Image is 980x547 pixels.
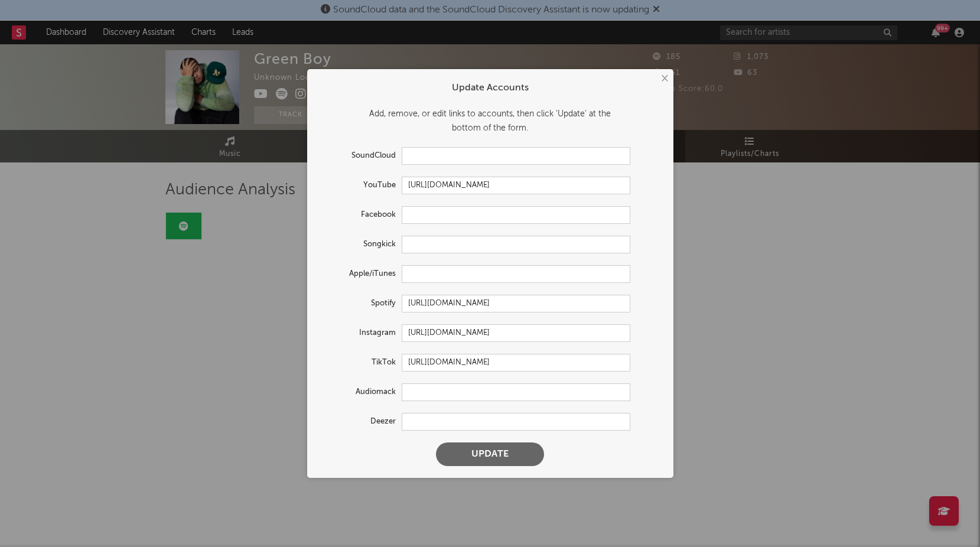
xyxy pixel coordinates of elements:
[436,442,544,466] button: Update
[319,385,402,399] label: Audiomack
[319,107,662,135] div: Add, remove, or edit links to accounts, then click 'Update' at the bottom of the form.
[319,149,402,163] label: SoundCloud
[319,208,402,222] label: Facebook
[319,81,662,95] div: Update Accounts
[319,415,402,429] label: Deezer
[319,297,402,311] label: Spotify
[319,237,402,252] label: Songkick
[319,267,402,281] label: Apple/iTunes
[319,356,402,370] label: TikTok
[319,178,402,193] label: YouTube
[657,72,670,85] button: ×
[319,326,402,340] label: Instagram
